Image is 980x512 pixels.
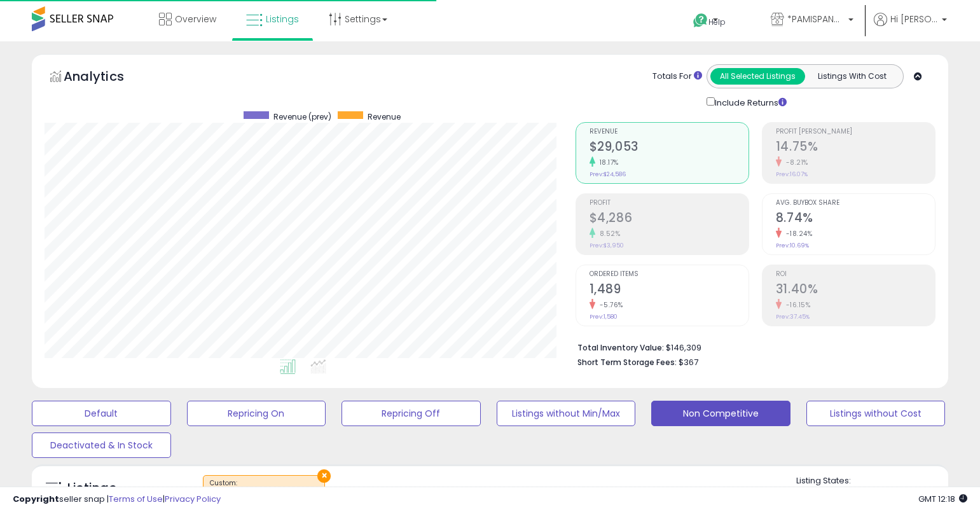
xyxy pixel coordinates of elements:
small: -16.15% [782,300,811,310]
span: Listings [266,13,299,25]
small: Prev: 16.07% [776,170,808,178]
small: Prev: $3,950 [590,242,624,249]
span: Revenue [368,111,401,122]
div: seller snap | | [13,494,221,506]
span: *PAMISPANAS* [787,13,845,25]
b: Short Term Storage Fees: [577,357,677,368]
small: Prev: $24,586 [590,170,626,178]
span: 2025-08-14 12:18 GMT [918,493,967,505]
small: Prev: 10.69% [776,242,809,249]
a: Help [683,3,750,41]
button: Non Competitive [651,401,790,426]
span: Profit [PERSON_NAME] [776,128,935,135]
button: × [317,469,331,483]
span: Revenue [590,128,749,135]
small: Prev: 37.45% [776,313,810,321]
li: $146,309 [577,339,926,354]
button: Listings With Cost [804,68,899,85]
h2: 8.74% [776,211,935,228]
button: Repricing On [187,401,326,426]
span: $367 [679,356,698,368]
h2: 31.40% [776,282,935,299]
span: Avg. Buybox Share [776,200,935,207]
a: Hi [PERSON_NAME] [874,13,947,41]
small: 8.52% [595,229,621,239]
a: Privacy Policy [165,493,221,505]
h2: $29,053 [590,139,749,156]
button: All Selected Listings [710,68,805,85]
h2: 1,489 [590,282,749,299]
h2: 14.75% [776,139,935,156]
button: Repricing Off [342,401,481,426]
button: Default [32,401,171,426]
span: Ordered Items [590,271,749,278]
b: Total Inventory Value: [577,342,664,353]
h2: $4,286 [590,211,749,228]
a: Terms of Use [109,493,163,505]
span: Overview [175,13,216,25]
strong: Copyright [13,493,59,505]
span: Profit [590,200,749,207]
i: Get Help [693,13,708,29]
small: -5.76% [595,300,623,310]
small: -18.24% [782,229,813,239]
button: Listings without Min/Max [497,401,636,426]
span: Revenue (prev) [273,111,331,122]
button: Deactivated & In Stock [32,432,171,458]
div: Totals For [652,71,702,83]
span: ROI [776,271,935,278]
small: -8.21% [782,158,808,167]
h5: Analytics [64,67,149,88]
small: Prev: 1,580 [590,313,618,321]
span: Help [708,17,726,27]
small: 18.17% [595,158,619,167]
span: Hi [PERSON_NAME] [890,13,938,25]
button: Listings without Cost [806,401,946,426]
div: Include Returns [697,95,802,109]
